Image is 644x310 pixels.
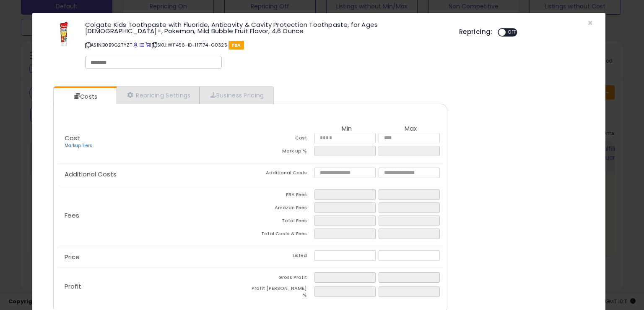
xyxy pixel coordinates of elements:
span: OFF [506,29,519,36]
a: BuyBox page [133,42,138,48]
p: Additional Costs [58,171,250,178]
a: Your listing only [145,42,150,48]
td: Cost [250,133,314,146]
td: Listed [250,250,314,263]
td: Gross Profit [250,272,314,285]
th: Max [379,125,443,133]
img: 41e6l6qmJYL._SL60_.jpg [51,21,76,47]
td: Amazon Fees [250,202,314,215]
td: Profit [PERSON_NAME] % [250,285,314,301]
p: Price [58,254,250,260]
span: FBA [229,41,244,50]
h5: Repricing: [459,29,493,35]
span: × [587,17,593,29]
p: Cost [58,135,250,149]
td: Additional Costs [250,168,314,181]
th: Min [314,125,379,133]
p: Profit [58,283,250,290]
a: All offer listings [140,42,144,48]
td: Total Fees [250,215,314,229]
h3: Colgate Kids Toothpaste with Fluoride, Anticavity & Cavity Protection Toothpaste, for Ages [DEMOG... [85,21,447,34]
a: Costs [54,88,116,105]
a: Business Pricing [200,87,273,104]
a: Markup Tiers [65,142,92,149]
p: ASIN: B0B9G2TYZT | SKU: W11456-ID-117174-G0325 [85,38,447,52]
td: Total Costs & Fees [250,229,314,242]
a: Repricing Settings [117,87,200,104]
p: Fees [58,212,250,219]
td: Mark up % [250,146,314,159]
td: FBA Fees [250,189,314,202]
